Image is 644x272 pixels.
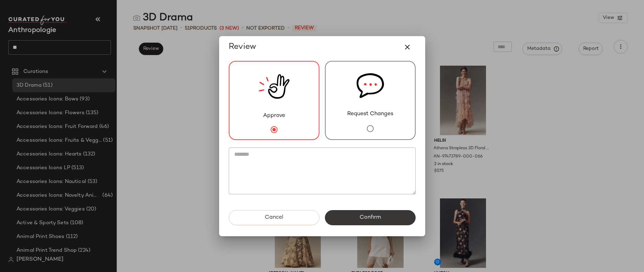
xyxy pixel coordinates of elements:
[347,110,393,118] span: Request Changes
[359,214,381,221] span: Confirm
[263,112,285,120] span: Approve
[259,62,290,112] img: review_new_snapshot.RGmwQ69l.svg
[229,210,319,225] button: Cancel
[325,210,416,225] button: Confirm
[357,62,384,110] img: svg%3e
[264,214,283,221] span: Cancel
[229,42,256,53] span: Review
